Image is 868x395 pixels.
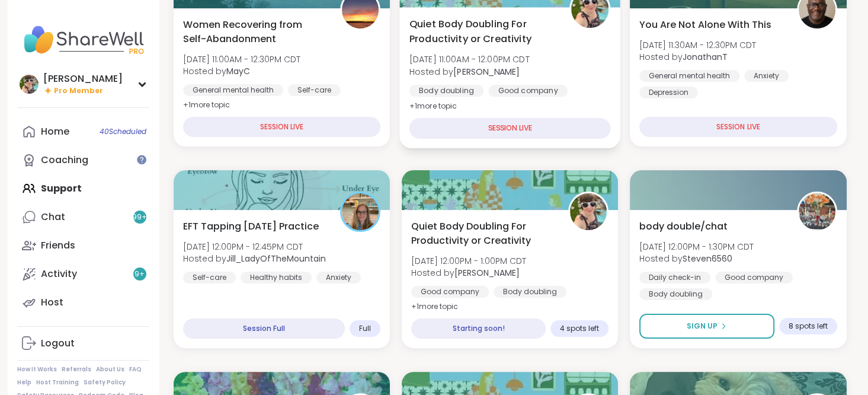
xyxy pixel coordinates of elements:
span: Pro Member [54,86,103,96]
span: [DATE] 11:00AM - 12:30PM CDT [183,53,300,65]
div: Daily check-in [639,272,710,283]
div: Good company [488,85,568,97]
span: 9 + [134,269,145,279]
span: Sign Up [687,321,718,332]
div: Chat [41,211,65,224]
iframe: Spotlight [137,155,146,164]
div: Body doubling [409,85,483,97]
span: [DATE] 12:00PM - 1:30PM CDT [639,241,754,253]
span: Women Recovering from Self-Abandonment [183,18,327,46]
span: Hosted by [411,267,526,279]
b: [PERSON_NAME] [453,65,520,77]
span: EFT Tapping [DATE] Practice [183,219,319,234]
div: Body doubling [639,288,712,300]
div: Starting soon! [411,318,546,339]
span: Quiet Body Doubling For Productivity or Creativity [411,219,555,248]
button: Sign Up [639,314,774,339]
span: [DATE] 12:00PM - 12:45PM CDT [183,241,326,253]
span: Hosted by [409,65,529,77]
div: Body doubling [494,286,566,298]
b: [PERSON_NAME] [454,267,520,279]
span: 40 Scheduled [100,127,146,136]
b: Steven6560 [683,253,732,265]
div: SESSION LIVE [639,117,837,137]
a: How It Works [17,365,57,374]
div: Depression [639,87,698,98]
a: FAQ [129,365,142,374]
div: Host [41,296,63,309]
div: Anxiety [744,70,789,82]
span: Hosted by [639,253,754,265]
div: [PERSON_NAME] [43,72,123,85]
div: Coaching [41,154,88,167]
span: Full [359,324,371,333]
a: Host Training [36,378,79,387]
div: General mental health [639,70,739,82]
div: Self-care [288,84,341,96]
span: 8 spots left [789,321,828,331]
div: Logout [41,337,75,350]
span: 99 + [132,212,147,222]
a: Logout [17,329,149,358]
div: Good company [411,286,489,298]
span: [DATE] 11:00AM - 12:00PM CDT [409,53,529,65]
span: [DATE] 11:30AM - 12:30PM CDT [639,39,756,51]
div: Activity [41,267,77,281]
img: Adrienne_QueenOfTheDawn [20,75,39,94]
div: Anxiety [316,272,361,283]
a: Friends [17,231,149,260]
a: Coaching [17,146,149,174]
a: Host [17,288,149,317]
img: ShareWell Nav Logo [17,19,149,60]
div: Healthy habits [241,272,312,283]
div: Self-care [183,272,236,283]
a: Referrals [62,365,91,374]
span: body double/chat [639,219,728,234]
span: Quiet Body Doubling For Productivity or Creativity [409,17,556,46]
span: You Are Not Alone With This [639,18,771,32]
span: Hosted by [183,253,326,265]
span: [DATE] 12:00PM - 1:00PM CDT [411,255,526,267]
img: Steven6560 [799,193,835,230]
a: About Us [96,365,124,374]
span: Hosted by [639,51,756,63]
span: Hosted by [183,65,300,77]
a: Chat99+ [17,203,149,231]
b: JonathanT [683,51,728,63]
div: SESSION LIVE [409,118,610,139]
div: Good company [715,272,793,283]
img: Adrienne_QueenOfTheDawn [570,193,607,230]
a: Help [17,378,31,387]
a: Safety Policy [84,378,126,387]
div: Session Full [183,318,345,339]
b: Jill_LadyOfTheMountain [226,253,326,265]
span: 4 spots left [560,324,599,333]
div: Home [41,125,69,138]
a: Activity9+ [17,260,149,288]
img: Jill_LadyOfTheMountain [342,193,379,230]
a: Home40Scheduled [17,117,149,146]
div: SESSION LIVE [183,117,380,137]
b: MayC [226,65,250,77]
div: General mental health [183,84,283,96]
div: Friends [41,239,75,252]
